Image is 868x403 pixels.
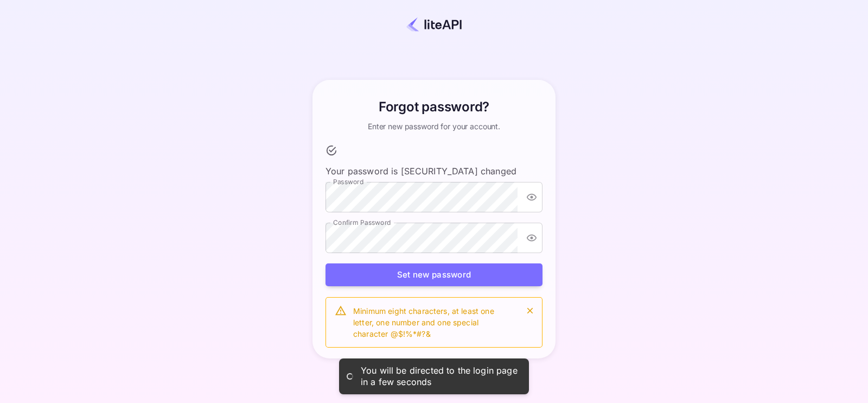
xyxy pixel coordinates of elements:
[405,17,463,32] img: liteapi
[522,303,538,318] button: close
[353,301,514,344] div: Minimum eight characters, at least one letter, one number and one special character @$!%*#?&
[333,218,391,227] label: Confirm Password
[522,187,541,207] button: toggle password visibility
[379,97,489,117] h6: Forgot password?
[368,121,500,132] p: Enter new password for your account.
[361,365,518,388] div: You will be directed to the login page in a few seconds
[325,263,542,287] button: Set new password
[522,228,541,248] button: toggle password visibility
[333,177,363,186] label: Password
[325,160,542,182] div: Your password is [SECURITY_DATA] changed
